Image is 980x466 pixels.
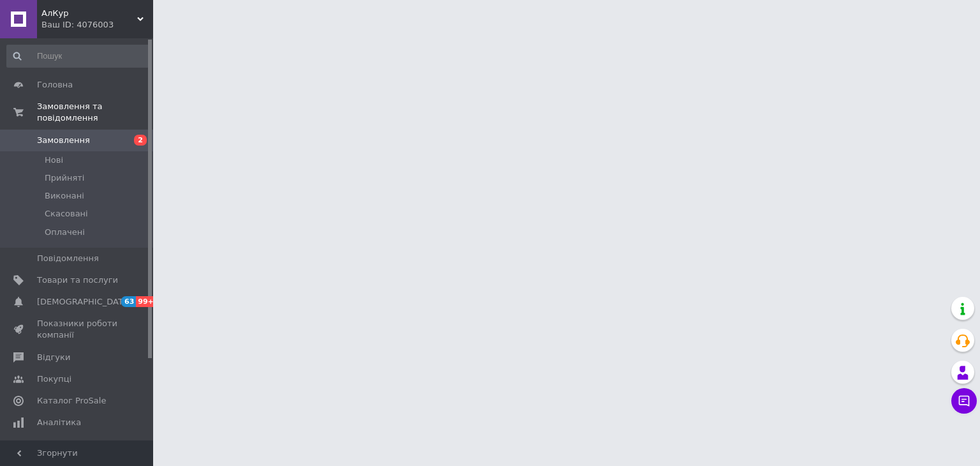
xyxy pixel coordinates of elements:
span: Товари та послуги [37,274,118,286]
span: 63 [121,296,136,307]
span: Управління сайтом [37,439,118,462]
span: [DEMOGRAPHIC_DATA] [37,296,131,308]
span: 99+ [136,296,157,307]
span: Відгуки [37,352,70,363]
span: Прийняті [45,172,84,184]
span: Показники роботи компанії [37,318,118,341]
input: Пошук [6,45,151,68]
span: Замовлення [37,135,90,146]
span: Каталог ProSale [37,395,106,407]
button: Чат з покупцем [951,388,977,414]
span: Аналітика [37,417,81,428]
span: Повідомлення [37,253,99,264]
span: Замовлення та повідомлення [37,101,153,124]
span: Покупці [37,373,71,385]
span: Виконані [45,190,84,202]
span: 2 [134,135,147,146]
div: Ваш ID: 4076003 [41,19,153,31]
span: Головна [37,79,73,91]
span: Нові [45,154,63,166]
span: Скасовані [45,208,88,220]
span: АлКур [41,8,137,19]
span: Оплачені [45,227,85,238]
